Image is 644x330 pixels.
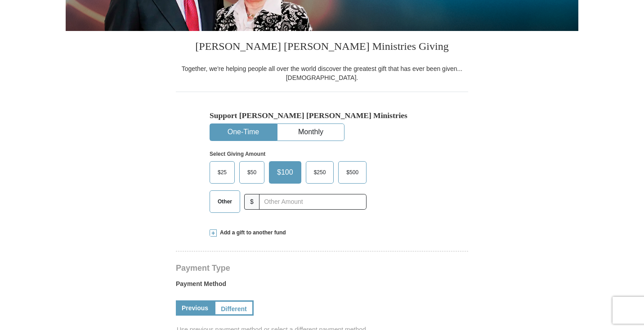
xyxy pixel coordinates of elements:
span: $250 [309,166,331,179]
span: $100 [273,166,298,179]
label: Payment Method [176,279,468,293]
h3: [PERSON_NAME] [PERSON_NAME] Ministries Giving [176,31,468,64]
span: $25 [213,166,231,179]
span: Other [213,195,237,208]
span: Add a gift to another fund [217,229,286,237]
h4: Payment Type [176,264,468,272]
button: Monthly [277,124,344,141]
button: One-Time [210,124,277,141]
input: Other Amount [259,194,367,210]
span: $ [244,194,259,210]
strong: Select Giving Amount [210,151,265,157]
span: $50 [243,166,261,179]
span: $500 [342,166,363,179]
h5: Support [PERSON_NAME] [PERSON_NAME] Ministries [210,111,434,120]
div: Together, we're helping people all over the world discover the greatest gift that has ever been g... [176,64,468,82]
a: Different [214,300,254,316]
a: Previous [176,300,214,316]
